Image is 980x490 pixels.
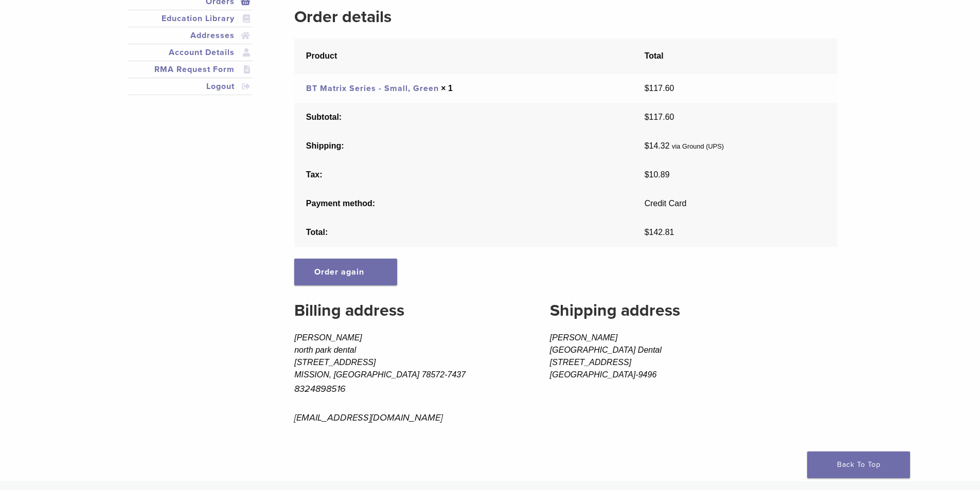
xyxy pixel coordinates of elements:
[294,189,633,218] th: Payment method:
[645,84,674,93] bdi: 117.60
[130,80,251,93] a: Logout
[294,298,518,323] h2: Billing address
[294,259,397,285] a: Order again
[550,332,838,381] address: [PERSON_NAME] [GEOGRAPHIC_DATA] Dental [STREET_ADDRESS] [GEOGRAPHIC_DATA]-9496
[645,170,649,179] span: $
[130,29,251,42] a: Addresses
[645,84,649,93] span: $
[633,39,838,74] th: Total
[645,113,674,121] span: 117.60
[130,12,251,25] a: Education Library
[294,381,518,396] p: 8324898516
[294,332,518,425] address: [PERSON_NAME] north park dental [STREET_ADDRESS] MISSION, [GEOGRAPHIC_DATA] 78572-7437
[130,46,251,59] a: Account Details
[294,132,633,160] th: Shipping:
[294,410,518,425] p: [EMAIL_ADDRESS][DOMAIN_NAME]
[645,228,649,237] span: $
[633,189,838,218] td: Credit Card
[294,39,633,74] th: Product
[672,142,724,150] small: via Ground (UPS)
[306,83,439,94] a: BT Matrix Series - Small, Green
[645,170,670,179] span: 10.89
[807,451,910,478] a: Back To Top
[645,113,649,121] span: $
[645,228,674,237] span: 142.81
[294,5,837,29] h2: Order details
[130,63,251,76] a: RMA Request Form
[294,160,633,189] th: Tax:
[294,218,633,247] th: Total:
[441,84,453,93] strong: × 1
[645,141,649,150] span: $
[294,103,633,132] th: Subtotal:
[645,141,670,150] span: 14.32
[550,298,838,323] h2: Shipping address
